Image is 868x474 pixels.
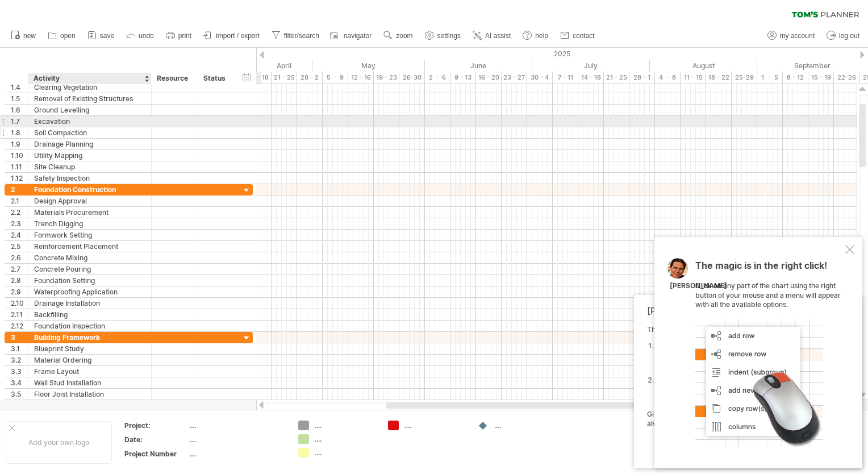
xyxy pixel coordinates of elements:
[450,72,476,84] div: 9 - 13
[11,389,28,400] div: 3.5
[34,298,145,309] div: Drainage Installation
[34,252,145,263] div: Concrete Mixing
[11,218,28,229] div: 2.3
[34,139,145,149] div: Drainage Planning
[520,28,552,43] a: help
[60,32,76,40] span: open
[23,32,36,40] span: new
[824,28,863,43] a: log out
[34,184,145,195] div: Foundation Construction
[34,286,145,297] div: Waterproofing Application
[34,218,145,229] div: Trench Digging
[11,355,28,365] div: 3.2
[404,421,466,430] div: ....
[425,60,532,72] div: June 2025
[34,161,145,172] div: Site Cleanup
[783,72,808,84] div: 8 - 12
[839,32,859,40] span: log out
[11,105,28,115] div: 1.6
[189,435,285,444] div: ....
[553,72,578,84] div: 7 - 11
[11,196,28,206] div: 2.1
[34,73,145,84] div: Activity
[578,72,604,84] div: 14 - 18
[163,28,195,43] a: print
[11,264,28,275] div: 2.7
[396,32,412,40] span: zoom
[670,281,727,291] div: [PERSON_NAME]
[476,72,502,84] div: 16 - 20
[34,241,145,252] div: Reinforcement Placement
[124,449,187,459] div: Project Number
[34,93,145,104] div: Removal of Existing Structures
[470,28,514,43] a: AI assist
[344,32,372,40] span: navigator
[216,32,260,40] span: import / export
[34,127,145,138] div: Soil Compaction
[284,32,319,40] span: filter/search
[34,389,145,400] div: Floor Joist Installation
[681,72,706,84] div: 11 - 15
[124,435,187,444] div: Date:
[45,28,79,43] a: open
[34,332,145,343] div: Building Framework
[201,28,263,43] a: import / export
[315,434,377,444] div: ....
[11,321,28,331] div: 2.12
[11,139,28,149] div: 1.9
[312,60,425,72] div: May 2025
[123,28,157,43] a: undo
[139,32,154,40] span: undo
[34,309,145,320] div: Backfilling
[11,150,28,161] div: 1.10
[157,73,191,84] div: Resource
[757,72,783,84] div: 1 - 5
[381,28,416,43] a: zoom
[502,72,527,84] div: 23 - 27
[532,60,650,72] div: July 2025
[11,230,28,240] div: 2.4
[34,207,145,218] div: Materials Procurement
[297,72,323,84] div: 28 - 2
[647,325,843,458] div: The Tom's AI-assist can help you in two ways: Give it a try! With the undo button in the top tool...
[11,93,28,104] div: 1.5
[11,161,28,172] div: 1.11
[11,366,28,377] div: 3.3
[34,105,145,115] div: Ground Levelling
[655,72,681,84] div: 4 - 8
[348,72,374,84] div: 12 - 16
[34,366,145,377] div: Frame Layout
[706,72,732,84] div: 18 - 22
[34,196,145,206] div: Design Approval
[494,421,556,430] div: ....
[573,32,595,40] span: contact
[124,421,187,430] div: Project:
[34,321,145,331] div: Foundation Inspection
[34,355,145,365] div: Material Ordering
[315,421,377,430] div: ....
[695,261,843,447] div: Click on any part of the chart using the right button of your mouse and a menu will appear with a...
[34,377,145,388] div: Wall Stud Installation
[11,343,28,354] div: 3.1
[323,72,348,84] div: 5 - 9
[647,305,843,317] div: [PERSON_NAME]'s AI-assistant
[11,207,28,218] div: 2.2
[650,60,757,72] div: August 2025
[11,275,28,286] div: 2.8
[6,421,112,464] div: Add your own logo
[629,72,655,84] div: 28 - 1
[374,72,399,84] div: 19 - 23
[425,72,450,84] div: 2 - 6
[732,72,757,84] div: 25-29
[272,72,297,84] div: 21 - 25
[11,252,28,263] div: 2.6
[11,127,28,138] div: 1.8
[34,173,145,184] div: Safety Inspection
[604,72,629,84] div: 21 - 25
[34,230,145,240] div: Formwork Setting
[535,32,548,40] span: help
[11,116,28,127] div: 1.7
[11,286,28,297] div: 2.9
[178,32,191,40] span: print
[34,275,145,286] div: Foundation Setting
